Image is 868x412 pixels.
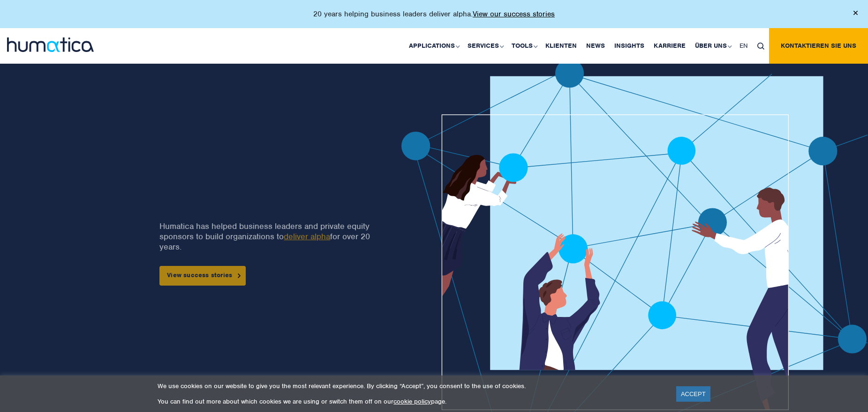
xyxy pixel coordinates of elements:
[676,386,710,402] a: ACCEPT
[541,28,581,64] a: Klienten
[404,28,463,64] a: Applications
[238,273,241,278] img: arrowicon
[769,28,868,64] a: Kontaktieren Sie uns
[581,28,610,64] a: News
[649,28,690,64] a: Karriere
[740,42,748,50] span: EN
[159,266,246,286] a: View success stories
[313,9,555,19] p: 20 years helping business leaders deliver alpha.
[7,37,94,52] img: logo
[158,382,664,390] p: We use cookies on our website to give you the most relevant experience. By clicking “Accept”, you...
[735,28,753,64] a: EN
[158,397,664,405] p: You can find out more about which cookies we are using or switch them off on our page.
[284,231,330,242] a: deliver alpha
[393,397,431,405] a: cookie policy
[690,28,735,64] a: Über uns
[463,28,507,64] a: Services
[757,43,764,50] img: search_icon
[610,28,649,64] a: Insights
[507,28,541,64] a: Tools
[473,9,555,19] a: View our success stories
[159,221,370,252] p: Humatica has helped business leaders and private equity sponsors to build organizations to for ov...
